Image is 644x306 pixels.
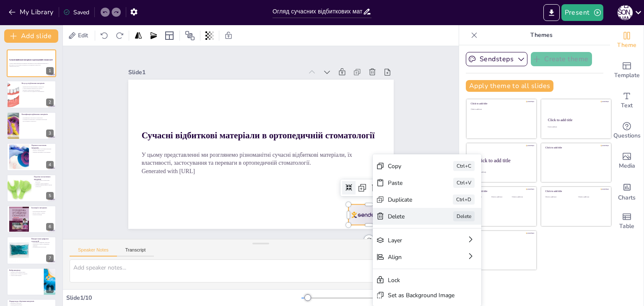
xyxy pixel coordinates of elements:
[46,161,54,169] div: 4
[476,157,530,163] div: Click to add title
[31,246,54,248] p: Покращення якості протезів
[425,295,454,301] span: Single View
[31,214,54,215] p: Розвиток інновацій
[9,59,53,61] strong: Сучасні відбиткові матеріали в ортопедичній стоматології
[512,196,531,198] div: Click to add text
[7,112,56,140] div: 3
[34,176,54,180] p: Недоліки нееластичних матеріалів
[471,196,490,198] div: Click to add text
[6,5,57,19] button: My Library
[7,236,56,264] div: 7
[471,109,531,111] div: Click to add text
[21,117,54,119] p: Класифікація на еластичні та нееластичні
[613,131,641,140] span: Questions
[70,247,117,257] button: Speaker Notes
[21,119,54,120] p: Особливості силіконових і алгінаційних матеріалів
[9,271,42,273] p: Залежність від клінічних вимог
[21,86,54,88] p: Відбиткові матеріали важливі в стоматології
[531,52,592,66] button: Create theme
[66,294,301,302] div: Slide 1 / 10
[21,88,54,89] p: Сучасні матеріали забезпечують точність
[21,120,54,122] p: Застосування в стоматології
[31,148,54,150] p: Висока точність еластичних матеріалів
[273,5,363,18] input: Insert title
[471,102,531,105] div: Click to add title
[34,183,54,184] p: Складність зняття відбитків
[471,190,531,193] div: Click to add title
[543,4,560,21] button: Export to PowerPoint
[139,154,377,187] p: Generated with [URL]
[618,193,636,202] span: Charts
[476,171,529,173] div: Click to add body
[76,31,90,39] span: Edit
[561,4,603,21] button: Present
[545,196,572,198] div: Click to add text
[619,161,635,171] span: Media
[9,66,54,67] p: Generated with [URL]
[481,25,602,45] p: Themes
[21,91,54,92] p: Сучасні технології підвищують ефективність
[610,176,644,206] div: Add charts and graphs
[185,31,195,41] span: Position
[9,300,54,303] p: Поради щодо зберігання матеріалів
[136,54,311,80] div: Slide 1
[31,150,54,152] p: Легкість у використанні
[31,207,54,209] p: Інновації в матеріалах
[31,211,54,213] p: Нові композитні матеріали
[7,205,56,233] div: 6
[9,63,54,66] p: У цьому представленні ми розглянемо різноманітні сучасні відбиткові матеріали, їх властивості, за...
[7,49,56,77] div: 1
[548,126,603,128] div: Click to add text
[9,275,42,276] p: Аналіз потреб пацієнта
[31,144,54,149] p: Переваги еластичних матеріалів
[610,86,644,116] div: Add text boxes
[31,242,54,244] p: Популярність цифрових технологій
[610,146,644,176] div: Add images, graphics, shapes or video
[63,8,89,16] div: Saved
[617,41,636,50] span: Theme
[31,244,54,246] p: Зменшення потреби в традиційних відбитках
[610,116,644,146] div: Get real-time input from your audience
[163,29,176,42] div: Layout
[140,138,379,179] p: У цьому представленні ми розглянемо різноманітні сучасні відбиткові матеріали, їх властивості, за...
[466,52,527,66] button: Sendsteps
[46,223,54,231] div: 6
[21,82,54,85] p: Вступ до відбиткових матеріалів
[578,196,605,198] div: Click to add text
[442,228,484,240] div: Copy
[21,89,54,91] p: Вплив на стоматологічні процедури
[7,174,56,202] div: 5
[7,80,56,108] div: 2
[7,268,56,296] div: 8
[610,25,644,55] div: Change the overall theme
[31,212,54,214] p: Висока точність і легкість
[621,101,633,110] span: Text
[618,5,633,20] div: С [PERSON_NAME]
[117,247,154,257] button: Transcript
[34,184,54,187] p: Обмежене використання в сучасній стоматології
[545,190,605,193] div: Click to add title
[9,273,42,275] p: Індивідуальні особливості пацієнта
[46,130,54,137] div: 3
[9,269,42,272] p: Вибір матеріалу
[46,254,54,262] div: 7
[9,303,54,304] p: Важливість зберігання
[34,179,54,182] p: Менша точність нееластичних матеріалів
[610,206,644,236] div: Add a table
[46,67,54,75] div: 1
[619,222,634,231] span: Table
[466,80,553,92] button: Apply theme to all slides
[614,71,640,80] span: Template
[21,113,54,116] p: Класифікація відбиткових матеріалів
[4,29,58,43] button: Add slide
[9,304,54,306] p: Рекомендації виробника
[610,55,644,86] div: Add ready made slides
[618,4,633,21] button: С [PERSON_NAME]
[31,151,54,153] p: Зниження дискомфорту для пацієнтів
[31,238,54,243] p: Використання цифрових технологій
[46,285,54,293] div: 8
[7,143,56,171] div: 4
[548,118,604,122] div: Click to add title
[46,192,54,200] div: 5
[491,196,510,198] div: Click to add text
